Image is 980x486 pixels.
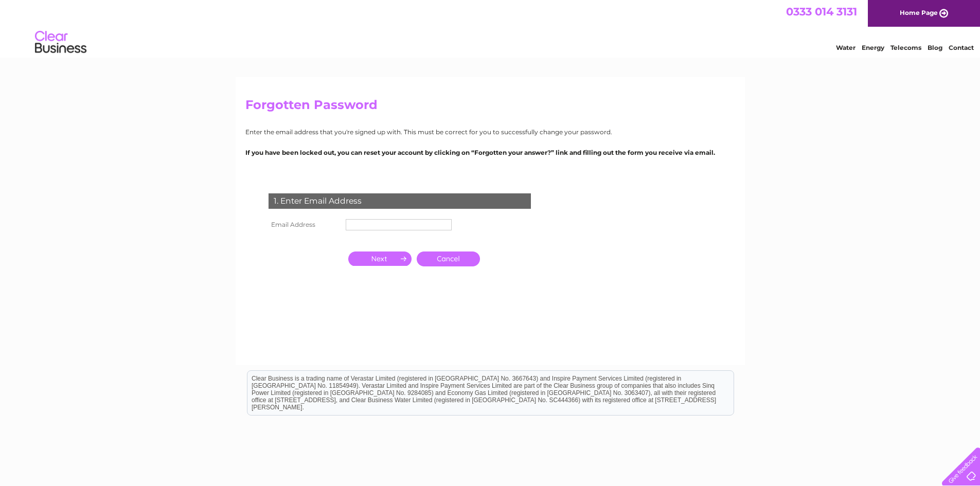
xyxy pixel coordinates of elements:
[266,217,343,233] th: Email Address
[34,27,87,58] img: logo.png
[949,44,974,51] a: Contact
[245,148,735,157] p: If you have been locked out, you can reset your account by clicking on “Forgotten your answer?” l...
[786,5,857,18] a: 0333 014 3131
[245,127,735,137] p: Enter the email address that you're signed up with. This must be correct for you to successfully ...
[269,193,531,209] div: 1. Enter Email Address
[836,44,856,51] a: Water
[862,44,884,51] a: Energy
[890,44,921,51] a: Telecoms
[417,251,480,266] a: Cancel
[928,44,942,51] a: Blog
[247,6,734,50] div: Clear Business is a trading name of Verastar Limited (registered in [GEOGRAPHIC_DATA] No. 3667643...
[245,98,735,117] h2: Forgotten Password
